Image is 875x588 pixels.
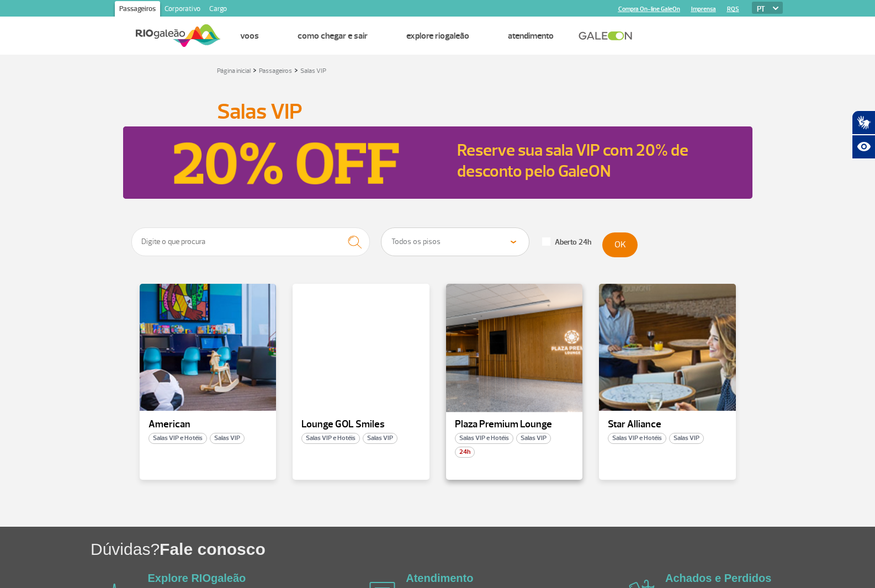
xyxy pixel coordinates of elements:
[294,63,298,76] a: >
[123,126,450,199] img: Reserve sua sala VIP com 20% de desconto pelo GaleON
[300,67,326,75] a: Salas VIP
[205,1,231,19] a: Cargo
[406,572,473,584] a: Atendimento
[160,540,266,558] span: Fale conosco
[406,30,469,41] a: Explore RIOgaleão
[115,1,160,19] a: Passageiros
[301,433,360,444] span: Salas VIP e Hotéis
[542,237,591,247] label: Aberto 24h
[301,419,421,430] p: Lounge GOL Smiles
[148,572,246,584] a: Explore RIOgaleão
[259,67,292,75] a: Passageiros
[516,433,551,444] span: Salas VIP
[91,538,875,560] h1: Dúvidas?
[727,6,739,13] a: RQS
[508,30,554,41] a: Atendimento
[852,110,875,135] button: Abrir tradutor de língua de sinais.
[298,30,368,41] a: Como chegar e sair
[852,135,875,159] button: Abrir recursos assistivos.
[618,6,680,13] a: Compra On-line GaleOn
[455,419,574,430] p: Plaza Premium Lounge
[217,102,659,121] h1: Salas VIP
[455,433,513,444] span: Salas VIP e Hotéis
[240,30,259,41] a: Voos
[160,1,205,19] a: Corporativo
[149,419,268,430] p: American
[669,433,704,444] span: Salas VIP
[217,67,251,75] a: Página inicial
[210,433,245,444] span: Salas VIP
[253,63,257,76] a: >
[602,232,638,257] button: OK
[455,447,475,458] span: 24h
[363,433,397,444] span: Salas VIP
[457,140,688,182] a: Reserve sua sala VIP com 20% de desconto pelo GaleON
[852,110,875,159] div: Plugin de acessibilidade da Hand Talk.
[608,433,666,444] span: Salas VIP e Hotéis
[149,433,207,444] span: Salas VIP e Hotéis
[131,227,370,256] input: Digite o que procura
[665,572,771,584] a: Achados e Perdidos
[691,6,716,13] a: Imprensa
[608,419,727,430] p: Star Alliance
